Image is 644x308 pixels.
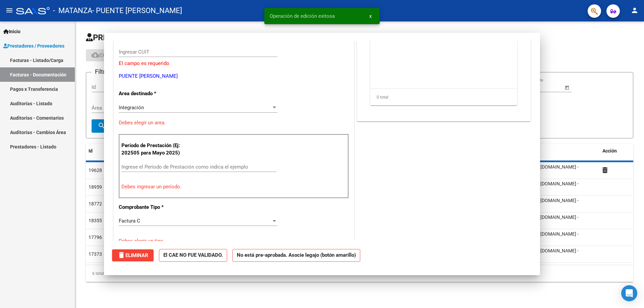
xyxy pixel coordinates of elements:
[119,203,188,211] p: Comprobante Tipo *
[112,249,154,261] button: Eliminar
[117,252,148,258] span: Eliminar
[91,51,99,59] mat-icon: cloud_download
[502,214,579,228] span: [EMAIL_ADDRESS][DOMAIN_NAME] - [PERSON_NAME]
[92,3,182,18] span: - PUENTE [PERSON_NAME]
[119,60,349,67] p: El campo es requerido
[159,249,227,262] strong: El CAE NO FUE VALIDADO.
[86,33,330,42] span: PRESTADORES -> Comprobantes - Documentación Respaldatoria
[89,218,102,223] span: 18355
[502,231,579,244] span: [EMAIL_ADDRESS][DOMAIN_NAME] - [PERSON_NAME]
[117,251,125,259] mat-icon: delete
[119,237,349,245] p: Debes elegir un tipo.
[98,123,169,129] span: Buscar Documentacion
[5,6,13,14] mat-icon: menu
[502,198,579,211] span: [EMAIL_ADDRESS][DOMAIN_NAME] - [PERSON_NAME]
[119,105,144,111] span: Integración
[89,184,102,190] span: 18959
[621,285,637,301] div: Open Intercom Messenger
[98,122,106,130] mat-icon: search
[89,148,93,153] span: Id
[3,28,20,35] span: Inicio
[119,119,349,127] p: Debes elegir un area.
[502,164,579,177] span: [EMAIL_ADDRESS][DOMAIN_NAME] - [PERSON_NAME]
[89,168,102,173] span: 19628
[119,72,349,80] p: PUENTE [PERSON_NAME]
[563,84,571,91] button: Open calendar
[89,235,102,240] span: 17796
[89,201,102,206] span: 18772
[502,248,579,261] span: [EMAIL_ADDRESS][DOMAIN_NAME] - [PERSON_NAME]
[370,89,517,106] div: 0 total
[119,90,188,98] p: Area destinado *
[91,52,136,58] span: Exportar CSV
[121,183,346,191] p: Debes ingresar un período.
[3,42,64,50] span: Prestadores / Proveedores
[631,6,639,14] mat-icon: person
[364,10,377,22] button: x
[499,144,600,158] datatable-header-cell: Usuario
[232,249,360,262] strong: No está pre-aprobada. Asocie legajo (botón amarillo)
[502,181,579,194] span: [EMAIL_ADDRESS][DOMAIN_NAME] - [PERSON_NAME]
[53,3,92,18] span: - MATANZA
[369,13,372,19] span: x
[119,218,140,224] span: Factura C
[92,105,146,111] span: Área
[121,142,189,157] p: Período de Prestación (Ej: 202505 para Mayo 2025)
[89,251,102,257] span: 17373
[92,67,115,76] h3: Filtros
[86,144,113,158] datatable-header-cell: Id
[600,144,633,158] datatable-header-cell: Acción
[270,13,335,19] span: Operación de edición exitosa
[602,148,617,153] span: Acción
[86,265,633,282] div: 6 total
